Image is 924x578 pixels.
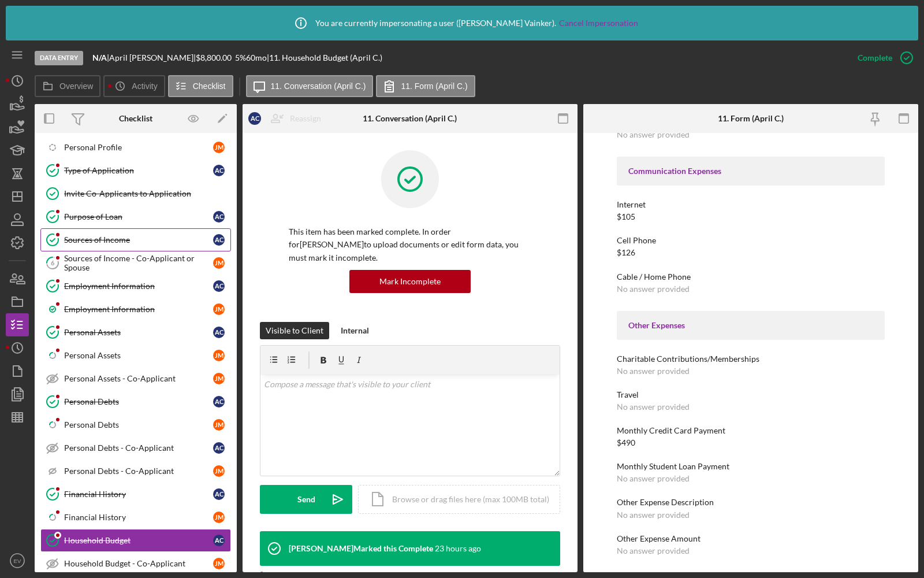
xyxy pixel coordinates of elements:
[617,498,885,507] div: Other Expense Description
[196,53,235,62] div: $8,800.00
[6,549,29,572] button: EV
[64,536,213,545] div: Household Budget
[40,182,231,205] a: Invite Co-Applicants to Application
[617,534,885,543] div: Other Expense Amount
[271,81,366,91] label: 11. Conversation (April C.)
[40,413,231,436] a: Personal DebtsJM
[248,112,261,125] div: A C
[64,189,230,198] div: Invite Co-Applicants to Application
[213,373,225,384] div: J M
[213,558,225,569] div: J M
[40,251,231,275] a: 6Sources of Income - Co-Applicant or SpouseJM
[435,544,481,553] time: 2025-08-26 21:26
[617,272,885,281] div: Cable / Home Phone
[64,490,213,499] div: Financial History
[267,53,382,62] div: | 11. Household Budget (April C.)
[401,81,467,91] label: 11. Form (April C.)
[64,443,213,453] div: Personal Debts - Co-Applicant
[213,257,225,269] div: J M
[64,374,213,383] div: Personal Assets - Co-Applicant
[103,75,165,97] button: Activity
[64,254,213,272] div: Sources of Income - Co-Applicant or Spouse
[64,513,213,522] div: Financial History
[617,130,690,139] div: No answer provided
[64,235,213,244] div: Sources of Income
[290,107,321,130] div: Reassign
[617,354,885,364] div: Charitable Contributions/Memberships
[213,327,225,338] div: A C
[246,53,267,62] div: 60 mo
[213,280,225,292] div: A C
[40,205,231,228] a: Purpose of LoanAC
[64,466,213,476] div: Personal Debts - Co-Applicant
[376,75,475,97] button: 11. Form (April C.)
[289,544,433,553] div: [PERSON_NAME] Marked this Complete
[213,142,225,153] div: J M
[617,474,690,483] div: No answer provided
[617,462,885,471] div: Monthly Student Loan Payment
[379,270,441,293] div: Mark Incomplete
[40,529,231,552] a: Household BudgetAC
[40,321,231,344] a: Personal AssetsAC
[64,351,213,360] div: Personal Assets
[213,512,225,523] div: J M
[846,46,918,69] button: Complete
[349,270,471,293] button: Mark Incomplete
[335,322,375,339] button: Internal
[64,420,213,429] div: Personal Debts
[617,366,690,376] div: No answer provided
[617,546,690,555] div: No answer provided
[40,344,231,367] a: Personal AssetsJM
[243,107,333,130] button: ACReassign
[266,322,323,339] div: Visible to Client
[40,159,231,182] a: Type of ApplicationAC
[64,397,213,406] div: Personal Debts
[213,465,225,477] div: J M
[213,165,225,176] div: A C
[40,483,231,506] a: Financial HistoryAC
[40,228,231,251] a: Sources of IncomeAC
[64,166,213,175] div: Type of Application
[235,53,246,62] div: 5 %
[297,485,315,514] div: Send
[628,166,873,176] div: Communication Expenses
[858,46,892,69] div: Complete
[363,114,457,123] div: 11. Conversation (April C.)
[617,402,690,412] div: No answer provided
[260,485,352,514] button: Send
[109,53,196,62] div: April [PERSON_NAME] |
[59,81,93,91] label: Overview
[213,396,225,407] div: A C
[40,136,231,159] a: Personal ProfileJM
[718,114,784,123] div: 11. Form (April C.)
[40,460,231,483] a: Personal Debts - Co-ApplicantJM
[213,442,225,454] div: A C
[213,234,225,246] div: A C
[617,510,690,520] div: No answer provided
[64,559,213,568] div: Household Budget - Co-Applicant
[35,51,83,65] div: Data Entry
[213,535,225,546] div: A C
[617,426,885,435] div: Monthly Credit Card Payment
[213,211,225,223] div: A C
[628,321,873,330] div: Other Expenses
[260,322,329,339] button: Visible to Client
[92,53,109,62] div: |
[40,436,231,460] a: Personal Debts - Co-ApplicantAC
[64,281,213,291] div: Employment Information
[51,259,55,266] tspan: 6
[617,212,635,221] div: $105
[286,9,638,38] div: You are currently impersonating a user ( [PERSON_NAME] Vainker ).
[559,18,638,28] a: Cancel Impersonation
[193,81,226,91] label: Checklist
[617,248,635,257] div: $126
[64,305,213,314] div: Employment Information
[213,303,225,315] div: J M
[132,81,157,91] label: Activity
[40,506,231,529] a: Financial HistoryJM
[289,225,531,264] p: This item has been marked complete. In order for [PERSON_NAME] to upload documents or edit form d...
[213,419,225,431] div: J M
[341,322,369,339] div: Internal
[92,53,107,62] b: N/A
[617,200,885,209] div: Internet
